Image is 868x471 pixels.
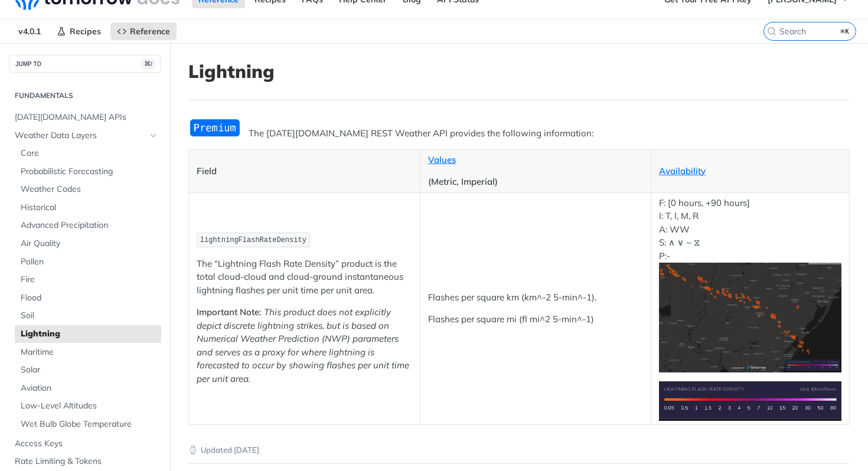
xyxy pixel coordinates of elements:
span: Maritime [21,346,158,358]
a: Access Keys [9,435,161,453]
p: Flashes per square km (km^-2 5-min^-1). [428,291,644,305]
img: Lightning Flash Rate Density Heatmap [659,263,841,372]
span: Historical [21,202,158,214]
button: Hide subpages for Weather Data Layers [149,131,158,140]
span: Access Keys [15,438,158,450]
a: Low-Level Altitudes [15,397,161,415]
a: Fire [15,271,161,289]
p: The “Lightning Flash Rate Density” product is the total cloud-cloud and cloud-ground instantaneou... [197,257,412,297]
a: Solar [15,361,161,379]
p: F: [0 hours, +90 hours] I: T, I, M, R A: WW S: ∧ ∨ ~ ⧖ P:- [659,197,841,372]
h2: Fundamentals [9,90,161,101]
a: Rate Limiting & Tokens [9,453,161,470]
span: Flood [21,292,158,304]
span: Probabilistic Forecasting [21,166,158,178]
p: Flashes per square mi (fl mi^2 5-min^-1) [428,313,644,326]
em: This product does not explicitly depict discrete lightning strikes, but is based on Numerical Wea... [197,306,409,384]
a: Maritime [15,344,161,361]
span: Expand image [659,394,841,405]
span: Aviation [21,382,158,394]
span: Fire [21,274,158,286]
kbd: ⌘K [838,25,853,37]
span: Wet Bulb Globe Temperature [21,418,158,430]
a: Wet Bulb Globe Temperature [15,416,161,433]
span: Solar [21,364,158,376]
a: Core [15,145,161,162]
span: Air Quality [21,238,158,250]
p: The [DATE][DOMAIN_NAME] REST Weather API provides the following information: [188,127,850,140]
p: Field [197,165,412,178]
a: [DATE][DOMAIN_NAME] APIs [9,109,161,126]
span: Weather Codes [21,184,158,195]
a: Weather Data LayersHide subpages for Weather Data Layers [9,127,161,145]
p: Updated [DATE] [188,444,850,456]
h1: Lightning [188,61,850,82]
span: Soil [21,310,158,322]
button: JUMP TO⌘/ [9,55,161,73]
a: Values [428,154,456,165]
img: Lightning Flash Rate Density Legend [659,381,841,421]
svg: Search [767,27,776,36]
strong: Important Note: [197,306,262,318]
span: Recipes [70,26,101,37]
a: Flood [15,289,161,307]
span: Weather Data Layers [15,130,146,142]
span: Advanced Precipitation [21,220,158,231]
a: Reference [110,22,177,40]
a: Aviation [15,380,161,397]
span: Low-Level Altitudes [21,400,158,412]
a: Recipes [50,22,107,40]
span: Expand image [659,311,841,322]
span: [DATE][DOMAIN_NAME] APIs [15,112,158,123]
span: Pollen [21,256,158,268]
a: Lightning [15,325,161,343]
span: ⌘/ [142,59,155,69]
a: Advanced Precipitation [15,217,161,234]
a: Air Quality [15,235,161,253]
span: Reference [130,26,170,37]
a: Soil [15,307,161,325]
span: Rate Limiting & Tokens [15,456,158,467]
span: Core [21,148,158,159]
a: Weather Codes [15,181,161,198]
a: Probabilistic Forecasting [15,163,161,181]
p: (Metric, Imperial) [428,175,644,189]
span: lightningFlashRateDensity [200,236,306,244]
span: Lightning [21,328,158,340]
a: Availability [659,165,706,176]
a: Historical [15,199,161,217]
span: v4.0.1 [12,22,47,40]
a: Pollen [15,253,161,271]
